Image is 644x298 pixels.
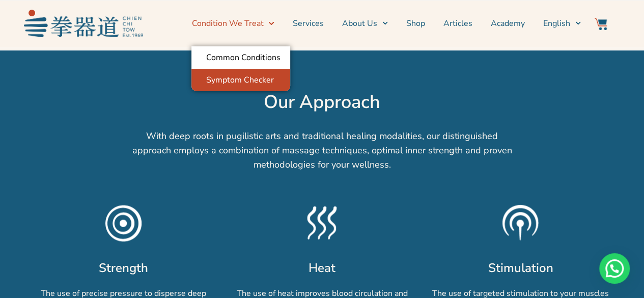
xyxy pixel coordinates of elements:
[543,17,570,30] span: English
[595,18,607,30] img: Website Icon-03
[426,259,614,277] h2: Stimulation
[191,46,290,69] a: Common Conditions
[148,11,581,36] nav: Menu
[406,11,425,36] a: Shop
[342,11,388,36] a: About Us
[491,11,525,36] a: Academy
[191,11,274,36] a: Condition We Treat
[131,129,513,172] p: With deep roots in pugilistic arts and traditional healing modalities, our distinguished approach...
[5,91,639,114] h2: Our Approach
[30,259,218,277] h2: Strength
[191,69,290,91] a: Symptom Checker
[543,11,581,36] a: English
[293,11,324,36] a: Services
[443,11,472,36] a: Articles
[228,259,416,277] h2: Heat
[191,46,290,91] ul: Condition We Treat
